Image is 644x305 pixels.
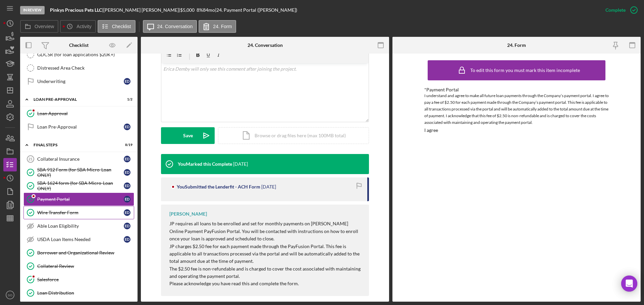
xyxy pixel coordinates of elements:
[37,237,124,242] div: USDA Loan Items Needed
[124,236,130,243] div: E D
[248,43,283,48] div: 24. Conversation
[157,24,193,29] label: 24. Conversation
[143,20,197,33] button: 24. Conversation
[203,7,215,13] div: 84 mo
[169,211,207,217] div: [PERSON_NAME]
[8,293,12,297] text: SO
[180,7,195,13] span: $5,000
[37,111,134,116] div: Loan Approval
[183,127,193,144] div: Save
[124,196,130,203] div: E D
[60,20,96,33] button: Activity
[69,43,89,48] div: Checklist
[23,107,134,120] a: Loan Approval
[233,161,248,167] time: 2025-09-03 16:17
[103,7,180,13] div: [PERSON_NAME] [PERSON_NAME] |
[199,20,236,33] button: 24. Form
[37,197,124,202] div: Payment Portal
[112,24,131,29] label: Checklist
[23,273,134,286] a: Salesforce
[29,157,33,161] tspan: 21
[20,20,58,33] button: Overview
[23,179,134,193] a: SBA 1624 form (for SBA Micro-Loan ONLY)ED
[124,182,130,189] div: E D
[124,78,130,85] div: E D
[124,223,130,229] div: E D
[23,120,134,134] a: Loan Pre-ApprovalED
[37,180,124,191] div: SBA 1624 form (for SBA Micro-Loan ONLY)
[23,219,134,233] a: Able Loan EligibilityED
[37,167,124,178] div: SBA 912 Form (for SBA Micro-Loan ONLY)
[23,152,134,166] a: 21Collateral InsuranceED
[37,79,124,84] div: Underwriting
[37,263,134,269] div: Collateral Review
[35,24,54,29] label: Overview
[23,233,134,246] a: USDA Loan Items NeededED
[261,184,276,189] time: 2025-09-03 16:17
[50,7,102,13] b: Pinkys Precious Pets LLC
[169,220,362,242] p: JP requires all loans to be enrolled and set for monthly payments on [PERSON_NAME] Online Payment...
[120,97,132,101] div: 1 / 2
[20,6,45,14] div: In Review
[34,143,116,147] div: FINAL STEPS
[37,65,134,71] div: Distressed Area Check
[50,7,103,13] div: |
[37,124,124,130] div: Loan Pre-Approval
[23,206,134,219] a: Wire Transfer FormED
[23,286,134,300] a: Loan Distribution
[76,24,91,29] label: Activity
[3,288,17,302] button: SO
[23,259,134,273] a: Collateral Review
[23,166,134,179] a: SBA 912 Form (for SBA Micro-Loan ONLY)ED
[34,97,116,101] div: LOAN PRE-APPROVAL
[37,210,124,215] div: Wire Transfer Form
[37,52,134,57] div: GDCSR (for loan applications $20K+)
[169,265,362,280] p: The $2.50 fee is non-refundable and is charged to cover the cost associated with maintaining and ...
[37,156,124,162] div: Collateral Insurance
[23,61,134,75] a: Distressed Area Check
[169,243,362,265] p: JP charges $2.50 fee for each payment made through the PayFusion Portal. This fee is applicable t...
[178,161,232,167] div: You Marked this Complete
[197,7,203,13] div: 8 %
[23,246,134,259] a: Borrower and Organizational Review
[213,24,232,29] label: 24. Form
[37,290,134,296] div: Loan Distribution
[37,277,134,282] div: Salesforce
[177,184,260,189] div: You Submitted the Lenderfit - ACH Form
[169,280,362,287] p: Please acknowledge you have read this and complete the form.
[507,43,526,48] div: 24. Form
[120,143,132,147] div: 8 / 19
[124,169,130,176] div: E D
[424,87,609,92] div: *Payment Portal
[161,127,215,144] button: Save
[621,276,637,292] div: Open Intercom Messenger
[605,3,626,17] div: Complete
[124,156,130,162] div: E D
[98,20,136,33] button: Checklist
[424,92,609,126] div: I understand and agree to make all future loan payments through the Company’s payment portal. I a...
[599,3,641,17] button: Complete
[470,68,580,73] div: To edit this form you must mark this item incomplete
[37,250,134,255] div: Borrower and Organizational Review
[124,124,130,130] div: E D
[215,7,297,13] div: | 24. Payment Portal ([PERSON_NAME])
[23,75,134,88] a: UnderwritingED
[23,193,134,206] a: Payment PortalED
[37,223,124,229] div: Able Loan Eligibility
[124,209,130,216] div: E D
[424,128,438,133] div: I agree
[23,48,134,61] a: GDCSR (for loan applications $20K+)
